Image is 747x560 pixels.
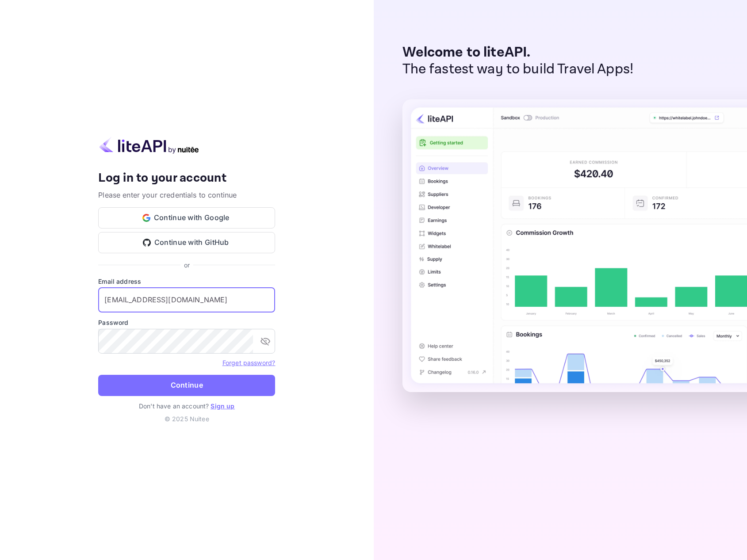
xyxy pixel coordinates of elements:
[211,402,234,410] a: Sign up
[98,137,200,154] img: liteapi
[402,61,634,78] p: The fastest way to build Travel Apps!
[402,44,634,61] p: Welcome to liteAPI.
[222,359,275,366] a: Forget password?
[98,375,275,396] button: Continue
[98,207,275,229] button: Continue with Google
[98,401,275,411] p: Don't have an account?
[98,318,275,327] label: Password
[184,260,190,270] p: or
[257,332,274,350] button: toggle password visibility
[98,288,275,312] input: Enter your email address
[98,414,275,423] p: © 2025 Nuitee
[98,277,275,286] label: Email address
[98,190,275,200] p: Please enter your credentials to continue
[98,232,275,253] button: Continue with GitHub
[98,171,275,186] h4: Log in to your account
